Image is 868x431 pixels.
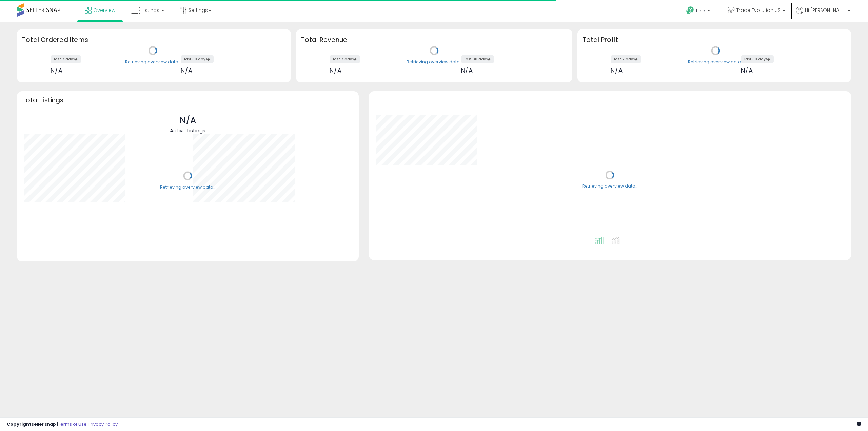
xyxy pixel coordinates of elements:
[736,7,781,14] span: Trade Evolution US
[696,8,705,14] span: Help
[160,184,215,190] div: Retrieving overview data..
[407,59,462,65] div: Retrieving overview data..
[93,7,115,14] span: Overview
[681,1,717,22] a: Help
[686,6,694,15] i: Get Help
[125,59,180,65] div: Retrieving overview data..
[796,7,850,22] a: Hi [PERSON_NAME]
[805,7,846,14] span: Hi [PERSON_NAME]
[582,183,637,190] div: Retrieving overview data..
[688,59,743,65] div: Retrieving overview data..
[142,7,159,14] span: Listings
